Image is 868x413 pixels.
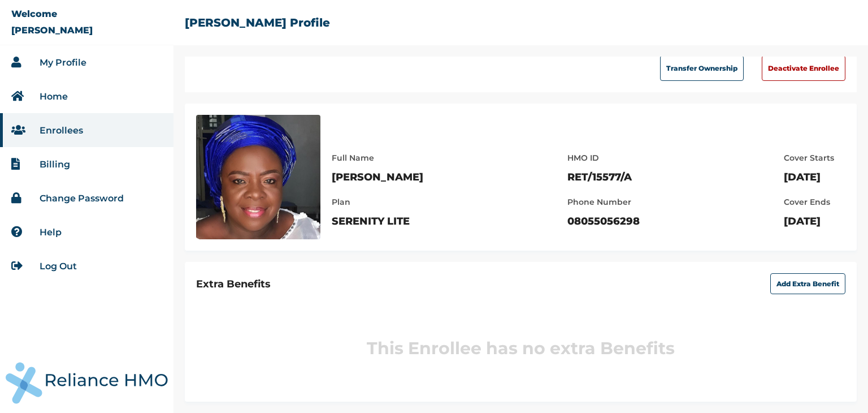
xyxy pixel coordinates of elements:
p: [DATE] [784,170,834,184]
p: SERENITY LITE [332,214,423,228]
a: Change Password [40,193,124,204]
p: RET/15577/A [567,170,640,184]
p: HMO ID [567,151,640,165]
a: Log Out [40,261,77,272]
h2: [PERSON_NAME] Profile [185,16,330,29]
p: Full Name [332,151,423,165]
a: Home [40,91,68,102]
button: Transfer Ownership [660,55,744,81]
p: 08055056298 [567,214,640,228]
button: Deactivate Enrollee [762,55,845,81]
p: Cover Ends [784,195,834,209]
p: [PERSON_NAME] [11,25,93,36]
p: Welcome [11,8,57,19]
a: Help [40,227,62,238]
a: My Profile [40,57,86,68]
a: Enrollees [40,125,83,136]
p: [DATE] [784,214,834,228]
p: Cover Starts [784,151,834,165]
a: Billing [40,159,70,170]
p: Plan [332,195,423,209]
h2: Extra Benefits [196,278,271,290]
h3: This Enrollee has no extra Benefits [355,321,686,376]
button: Add Extra Benefit [770,273,845,294]
p: Phone Number [567,195,640,209]
p: [PERSON_NAME] [332,170,423,184]
img: RelianceHMO's Logo [6,362,168,404]
img: Enrollee [196,115,320,239]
